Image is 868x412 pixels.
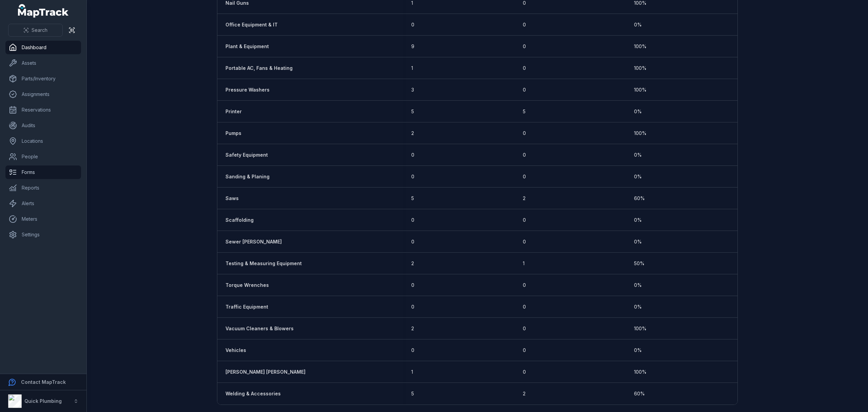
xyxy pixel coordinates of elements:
span: 0 [523,325,526,332]
span: 0 % [634,217,642,223]
a: Dashboard [5,41,81,54]
a: Plant & Equipment [225,43,269,50]
span: 3 [411,86,414,93]
span: 5 [411,108,414,115]
span: 5 [523,108,526,115]
a: Safety Equipment [225,152,268,158]
span: 0 % [634,21,642,28]
span: 0 [523,86,526,93]
a: People [5,150,81,163]
span: 0 [523,21,526,28]
span: 2 [411,325,414,332]
a: Assignments [5,87,81,101]
span: 100 % [634,43,647,50]
a: Saws [225,195,239,202]
span: 0 [411,152,414,158]
button: Search [8,24,63,37]
span: 100 % [634,86,647,93]
a: Settings [5,228,81,241]
a: Assets [5,56,81,70]
a: Testing & Measuring Equipment [225,260,302,267]
a: Audits [5,119,81,132]
span: 0 [523,65,526,72]
a: Reports [5,181,81,195]
span: 0 [523,238,526,245]
span: 50 % [634,260,645,267]
span: 60 % [634,390,645,397]
a: Printer [225,108,242,115]
span: 5 [411,195,414,202]
a: Vacuum Cleaners & Blowers [225,325,294,332]
a: Pumps [225,130,241,137]
span: 0 % [634,282,642,289]
a: Meters [5,212,81,226]
span: 0 % [634,347,642,354]
span: 100 % [634,65,647,72]
span: 0 [523,130,526,137]
a: Torque Wrenches [225,282,269,289]
span: 0 [411,282,414,289]
span: 0 [523,173,526,180]
span: 1 [411,65,413,72]
span: 1 [411,369,413,375]
a: Alerts [5,197,81,210]
a: MapTrack [18,4,69,18]
a: Locations [5,134,81,148]
span: 2 [411,260,414,267]
span: 0 [411,173,414,180]
span: 0 [411,303,414,310]
span: 0 [411,238,414,245]
span: 0 [523,369,526,375]
span: 0 [523,152,526,158]
a: Scaffolding [225,217,254,223]
span: 0 [523,347,526,354]
span: 100 % [634,130,647,137]
span: Search [32,27,47,34]
strong: Contact MapTrack [21,379,66,385]
span: 0 [411,21,414,28]
span: 1 [523,260,525,267]
a: Welding & Accessories [225,390,281,397]
span: 2 [411,130,414,137]
strong: Office Equipment & IT [225,21,278,28]
a: [PERSON_NAME] [PERSON_NAME] [225,369,305,375]
span: 2 [523,195,526,202]
a: Traffic Equipment [225,303,268,310]
span: 100 % [634,325,647,332]
span: 0 % [634,108,642,115]
a: Parts/Inventory [5,72,81,85]
span: 2 [523,390,526,397]
strong: Quick Plumbing [24,398,62,404]
span: 0 [523,303,526,310]
a: Vehicles [225,347,246,354]
a: Sanding & Planing [225,173,270,180]
span: 0 % [634,238,642,245]
span: 0 [523,43,526,50]
span: 9 [411,43,414,50]
a: Portable AC, Fans & Heating [225,65,293,72]
a: Pressure Washers [225,86,270,93]
span: 5 [411,390,414,397]
a: Sewer [PERSON_NAME] [225,238,282,245]
span: 100 % [634,369,647,375]
a: Reservations [5,103,81,117]
a: Forms [5,165,81,179]
span: 0 [411,217,414,223]
span: 0 % [634,152,642,158]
